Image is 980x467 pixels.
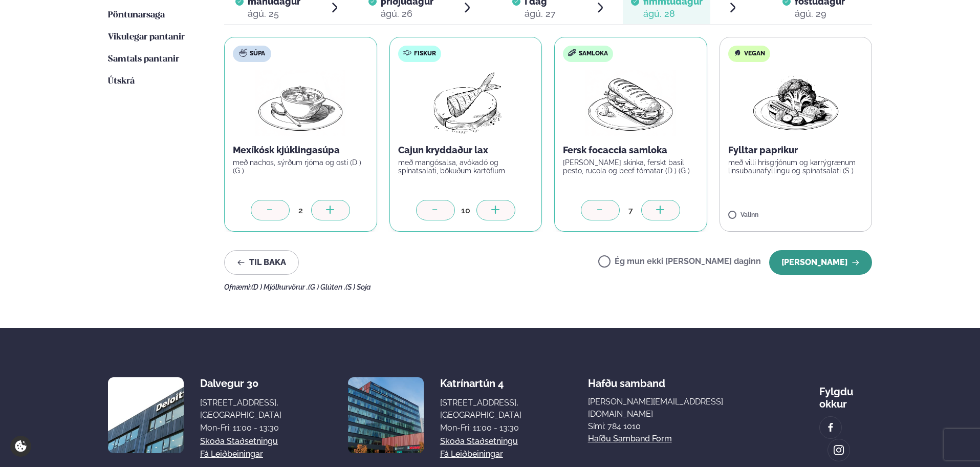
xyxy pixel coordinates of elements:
[820,417,841,438] a: image alt
[290,205,311,216] div: 2
[828,439,850,461] a: image alt
[398,158,534,175] p: með mangósalsa, avókadó og spínatsalati, bökuðum kartöflum
[255,70,345,136] img: Soup.png
[563,144,699,156] p: Fersk focaccia samloka
[10,436,31,457] a: Cookie settings
[588,396,753,420] a: [PERSON_NAME][EMAIL_ADDRESS][DOMAIN_NAME]
[588,433,672,445] a: Hafðu samband form
[825,422,836,434] img: image alt
[108,377,184,453] img: image alt
[568,49,576,56] img: sandwich-new-16px.svg
[200,377,281,390] div: Dalvegur 30
[440,435,518,448] a: Skoða staðsetningu
[579,50,608,58] span: Samloka
[348,377,424,453] img: image alt
[620,205,641,216] div: 7
[728,158,864,175] p: með villi hrísgrjónum og karrýgrænum linsubaunafyllingu og spínatsalati (S )
[250,50,265,58] span: Súpa
[308,283,345,291] span: (G ) Glúten ,
[440,422,521,434] div: Mon-Fri: 11:00 - 13:30
[440,397,521,421] div: [STREET_ADDRESS], [GEOGRAPHIC_DATA]
[769,250,872,275] button: [PERSON_NAME]
[588,369,665,390] span: Hafðu samband
[643,8,703,20] div: ágú. 28
[819,377,872,410] div: Fylgdu okkur
[200,448,263,460] a: Fá leiðbeiningar
[733,49,742,57] img: Vegan.svg
[108,77,135,86] span: Útskrá
[455,205,476,216] div: 10
[233,158,368,175] p: með nachos, sýrðum rjóma og osti (D ) (G )
[588,420,753,433] p: Sími: 784 1010
[108,75,135,88] a: Útskrá
[224,250,299,275] button: Til baka
[345,283,371,291] span: (S ) Soja
[525,8,556,20] div: ágú. 27
[440,448,503,460] a: Fá leiðbeiningar
[108,53,179,66] a: Samtals pantanir
[563,158,699,175] p: [PERSON_NAME] skinka, ferskt basil pesto, rucola og beef tómatar (D ) (G )
[744,50,765,58] span: Vegan
[398,144,534,156] p: Cajun kryddaður lax
[200,435,278,448] a: Skoða staðsetningu
[585,70,676,136] img: Panini.png
[108,9,165,22] a: Pöntunarsaga
[251,283,308,291] span: (D ) Mjólkurvörur ,
[833,444,844,456] img: image alt
[108,11,165,19] span: Pöntunarsaga
[108,33,185,42] span: Vikulegar pantanir
[728,144,864,156] p: Fylltar paprikur
[108,55,179,64] span: Samtals pantanir
[108,31,185,44] a: Vikulegar pantanir
[224,283,872,291] div: Ofnæmi:
[381,8,433,20] div: ágú. 26
[440,377,521,390] div: Katrínartún 4
[200,422,281,434] div: Mon-Fri: 11:00 - 13:30
[795,8,845,20] div: ágú. 29
[414,50,436,58] span: Fiskur
[403,49,411,57] img: fish.svg
[248,8,300,20] div: ágú. 25
[200,397,281,421] div: [STREET_ADDRESS], [GEOGRAPHIC_DATA]
[420,70,511,136] img: Fish.png
[239,49,247,57] img: soup.svg
[751,70,841,136] img: Vegan.png
[233,144,368,156] p: Mexíkósk kjúklingasúpa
